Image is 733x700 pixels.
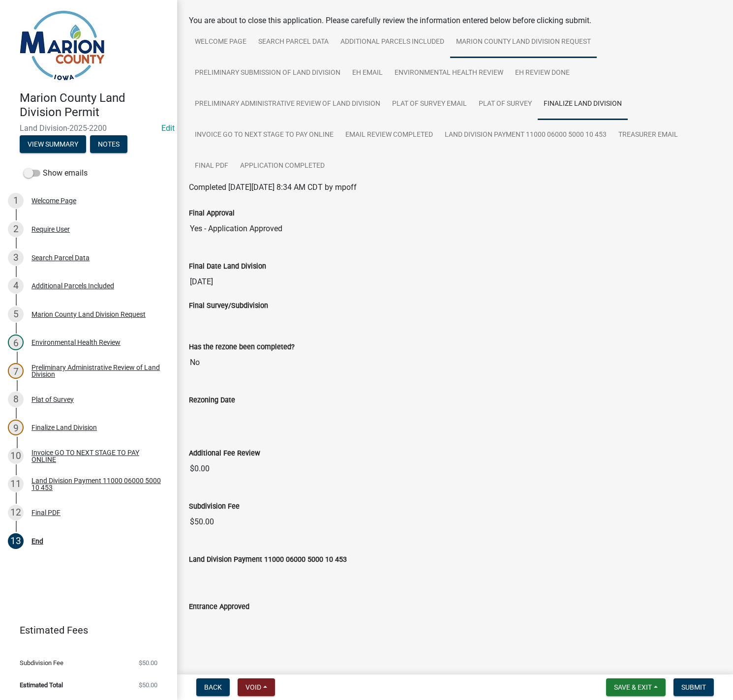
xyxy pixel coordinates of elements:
wm-modal-confirm: Notes [90,141,127,149]
a: Search Parcel Data [252,27,335,58]
a: Invoice GO TO NEXT STAGE TO PAY ONLINE [189,120,339,151]
div: 8 [8,392,24,407]
div: 5 [8,306,24,322]
label: Final Approval [189,210,235,217]
div: 11 [8,476,24,492]
span: Estimated Total [20,682,63,688]
div: You are about to close this application. Please carefully review the information entered below be... [189,15,721,632]
a: Preliminary Submission of Land Division [189,58,346,89]
label: Final Survey/Subdivision [189,303,268,309]
label: Show emails [24,167,88,179]
div: 13 [8,533,24,549]
a: Additional Parcels Included [335,27,450,58]
div: 1 [8,193,24,209]
wm-modal-confirm: Edit Application Number [161,123,175,133]
label: Final Date Land Division [189,263,266,270]
span: Submit [681,683,706,691]
div: Preliminary Administrative Review of Land Division [31,364,161,378]
a: Email Review Completed [339,120,439,151]
div: 12 [8,505,24,520]
a: EH Review done [509,58,576,89]
div: Final PDF [31,509,61,516]
span: Completed [DATE][DATE] 8:34 AM CDT by mpoff [189,183,357,192]
button: Save & Exit [606,678,666,696]
a: Edit [161,123,175,133]
button: Notes [90,135,127,153]
div: Additional Parcels Included [31,282,114,289]
span: Land Division-2025-2200 [20,123,157,133]
a: Finalize Land Division [538,89,628,120]
button: Submit [673,678,714,696]
label: Has the rezone been completed? [189,344,295,351]
h4: Marion County Land Division Permit [20,91,169,120]
div: Marion County Land Division Request [31,311,146,318]
img: Marion County, Iowa [20,10,105,81]
a: Application Completed [234,151,331,182]
span: Void [245,683,261,691]
a: Environmental Health Review [389,58,509,89]
a: Land Division Payment 11000 06000 5000 10 453 [439,120,612,151]
a: Final PDF [189,151,234,182]
span: $50.00 [139,682,157,688]
a: Treasurer Email [612,120,684,151]
label: Subdivision Fee [189,503,240,510]
span: Back [204,683,222,691]
span: Save & Exit [614,683,652,691]
a: Plat of Survey Email [386,89,473,120]
label: Additional Fee Review [189,450,260,457]
span: $50.00 [139,660,157,666]
div: 4 [8,278,24,294]
div: End [31,538,43,545]
button: View Summary [20,135,86,153]
div: Land Division Payment 11000 06000 5000 10 453 [31,477,161,491]
a: Plat of Survey [473,89,538,120]
div: 3 [8,250,24,266]
label: Rezoning Date [189,397,235,404]
a: Marion County Land Division Request [450,27,597,58]
div: 9 [8,420,24,435]
div: Require User [31,226,70,233]
div: 6 [8,335,24,350]
wm-modal-confirm: Summary [20,141,86,149]
div: Invoice GO TO NEXT STAGE TO PAY ONLINE [31,449,161,463]
div: Welcome Page [31,197,76,204]
div: Finalize Land Division [31,424,97,431]
label: Land Division Payment 11000 06000 5000 10 453 [189,556,347,563]
div: 7 [8,363,24,379]
a: Welcome Page [189,27,252,58]
button: Void [238,678,275,696]
div: Plat of Survey [31,396,74,403]
button: Back [196,678,230,696]
div: 10 [8,448,24,464]
a: Preliminary Administrative Review of Land Division [189,89,386,120]
div: Environmental Health Review [31,339,121,346]
a: EH Email [346,58,389,89]
label: Entrance Approved [189,604,249,610]
div: 2 [8,221,24,237]
span: Subdivision Fee [20,660,63,666]
a: Estimated Fees [8,620,161,640]
div: Search Parcel Data [31,254,90,261]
